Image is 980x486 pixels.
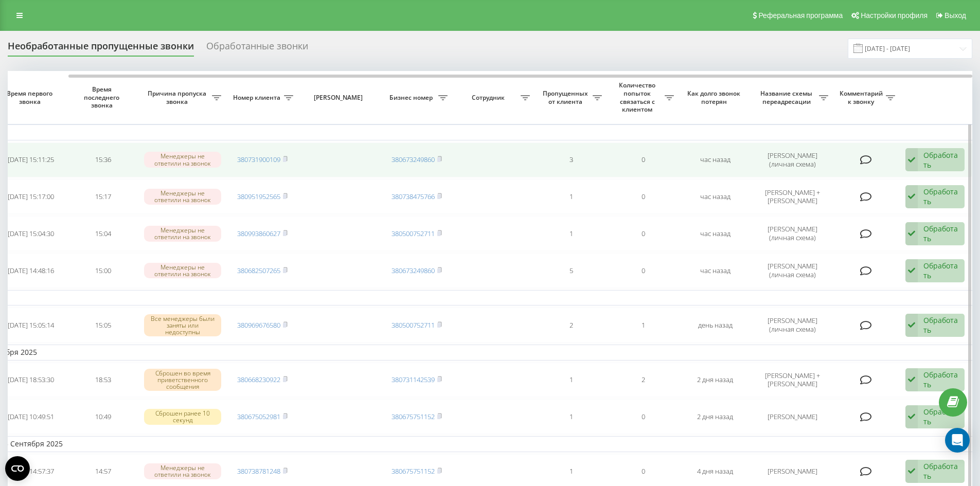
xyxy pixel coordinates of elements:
td: 15:04 [67,216,139,251]
div: Менеджеры не ответили на звонок [144,226,221,241]
td: [PERSON_NAME] (личная схема) [751,253,833,288]
td: 0 [607,142,679,177]
div: Обработанные звонки [206,41,308,57]
div: Необработанные пропущенные звонки [8,41,194,57]
a: 380682507265 [237,266,280,275]
a: 380675751152 [391,466,435,476]
span: Название схемы переадресации [756,89,819,105]
div: Менеджеры не ответили на звонок [144,189,221,204]
a: 380675751152 [391,412,435,421]
td: час назад [679,142,751,177]
div: Обработать [923,150,959,170]
a: 380731142539 [391,375,435,384]
span: Причина пропуска звонка [144,89,212,105]
a: 380500752711 [391,320,435,330]
span: Количество попыток связаться с клиентом [612,81,665,113]
a: 380731900109 [237,155,280,164]
div: Обработать [923,187,959,206]
span: Пропущенных от клиента [540,89,593,105]
td: 0 [607,253,679,288]
td: 10:49 [67,399,139,434]
a: 380738475766 [391,192,435,201]
div: Обработать [923,461,959,481]
td: [PERSON_NAME] (личная схема) [751,216,833,251]
a: 380675052981 [237,412,280,421]
span: Время первого звонка [3,89,59,105]
td: день назад [679,308,751,343]
td: 5 [535,253,607,288]
td: 15:05 [67,308,139,343]
span: Сотрудник [458,94,521,102]
td: 1 [535,399,607,434]
div: Менеджеры не ответили на звонок [144,463,221,479]
div: Сброшен во время приветственного сообщения [144,369,221,391]
td: 3 [535,142,607,177]
span: Комментарий к звонку [839,89,886,105]
td: 1 [607,308,679,343]
td: 2 [535,308,607,343]
td: 15:00 [67,253,139,288]
a: 380668230922 [237,375,280,384]
a: 380993860627 [237,229,280,238]
td: 1 [535,363,607,398]
td: 2 дня назад [679,363,751,398]
div: Сброшен ранее 10 секунд [144,409,221,424]
button: Open CMP widget [5,456,30,481]
a: 380969676580 [237,320,280,330]
td: час назад [679,216,751,251]
td: 2 дня назад [679,399,751,434]
td: 0 [607,216,679,251]
span: Реферальная программа [758,11,843,20]
td: 18:53 [67,363,139,398]
td: [PERSON_NAME] [751,399,833,434]
a: 380738781248 [237,466,280,476]
td: 1 [535,216,607,251]
td: час назад [679,253,751,288]
div: Обработать [923,261,959,280]
div: Обработать [923,407,959,426]
div: Обработать [923,370,959,389]
td: 15:17 [67,179,139,214]
div: Обработать [923,315,959,335]
a: 380673249860 [391,155,435,164]
div: Все менеджеры были заняты или недоступны [144,314,221,337]
td: час назад [679,179,751,214]
a: 380500752711 [391,229,435,238]
td: 1 [535,179,607,214]
td: [PERSON_NAME] + [PERSON_NAME] [751,363,833,398]
div: Обработать [923,224,959,243]
span: Выход [945,11,966,20]
span: Номер клиента [231,94,284,102]
td: 0 [607,179,679,214]
a: 380673249860 [391,266,435,275]
span: [PERSON_NAME] [307,94,372,102]
div: Open Intercom Messenger [945,428,970,453]
span: Бизнес номер [386,94,438,102]
div: Менеджеры не ответили на звонок [144,152,221,167]
td: 15:36 [67,142,139,177]
div: Менеджеры не ответили на звонок [144,263,221,278]
span: Время последнего звонка [75,85,131,110]
span: Как долго звонок потерян [687,89,743,105]
td: 2 [607,363,679,398]
span: Настройки профиля [861,11,928,20]
td: 0 [607,399,679,434]
td: [PERSON_NAME] (личная схема) [751,142,833,177]
td: [PERSON_NAME] + [PERSON_NAME] [751,179,833,214]
td: [PERSON_NAME] (личная схема) [751,308,833,343]
a: 380951952565 [237,192,280,201]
